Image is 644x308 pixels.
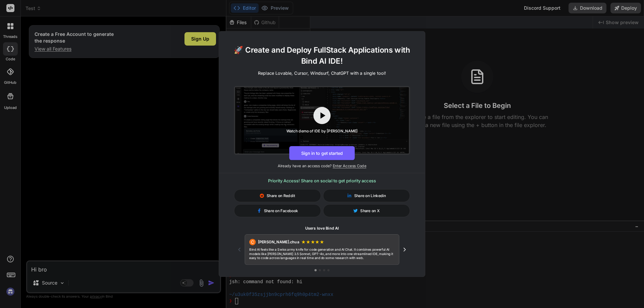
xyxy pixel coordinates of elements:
[258,239,299,245] span: [PERSON_NAME].chua
[286,128,358,134] div: Watch demo of IDE by [PERSON_NAME]
[234,178,410,184] h3: Priority Access! Share on social to get priority access
[327,269,329,271] button: Go to testimonial 4
[320,239,324,245] span: ★
[315,239,320,245] span: ★
[219,163,425,169] p: Already have an access code?
[306,239,311,245] span: ★
[315,269,317,271] button: Go to testimonial 1
[319,269,321,271] button: Go to testimonial 2
[301,239,306,245] span: ★
[234,244,245,255] button: Previous testimonial
[399,244,410,255] button: Next testimonial
[227,44,416,67] h1: 🚀 Create and Deploy FullStack Applications with Bind AI IDE!
[289,146,355,160] button: Sign in to get started
[354,193,386,198] span: Share on Linkedin
[249,239,256,245] div: C
[311,239,315,245] span: ★
[267,193,295,198] span: Share on Reddit
[323,269,325,271] button: Go to testimonial 3
[249,247,395,260] p: Bind AI feels like a Swiss army knife for code generation and AI Chat. It combines powerful AI mo...
[258,70,386,76] p: Replace Lovable, Cursor, Windsurf, ChatGPT with a single tool!
[234,226,410,231] h1: Users love Bind AI
[333,164,366,168] span: Enter Access Code
[360,208,380,213] span: Share on X
[264,208,298,213] span: Share on Facebook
